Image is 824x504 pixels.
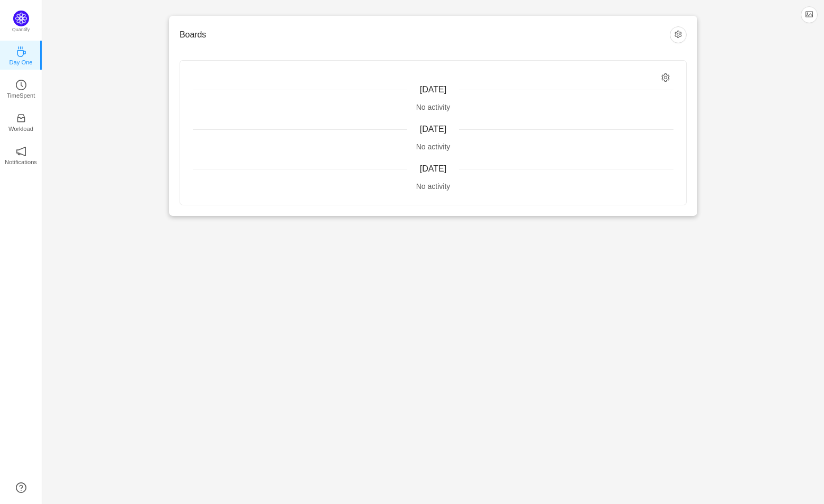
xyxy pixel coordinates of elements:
[12,26,30,34] p: Quantify
[670,26,687,43] button: icon: setting
[16,83,26,93] a: icon: clock-circleTimeSpent
[16,113,26,123] i: icon: inbox
[16,149,26,160] a: icon: notificationNotifications
[193,141,673,153] div: No activity
[16,482,26,493] a: icon: question-circle
[193,181,673,192] div: No activity
[420,85,446,94] span: [DATE]
[5,157,37,167] p: Notifications
[16,116,26,127] a: icon: inboxWorkload
[8,124,33,134] p: Workload
[801,6,818,23] button: icon: picture
[16,146,26,157] i: icon: notification
[13,11,29,26] img: Quantify
[180,30,670,40] h3: Boards
[16,50,26,60] a: icon: coffeeDay One
[420,125,446,134] span: [DATE]
[7,91,35,100] p: TimeSpent
[661,73,670,82] i: icon: setting
[420,164,446,173] span: [DATE]
[16,80,26,90] i: icon: clock-circle
[193,102,673,113] div: No activity
[16,46,26,57] i: icon: coffee
[9,58,32,67] p: Day One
